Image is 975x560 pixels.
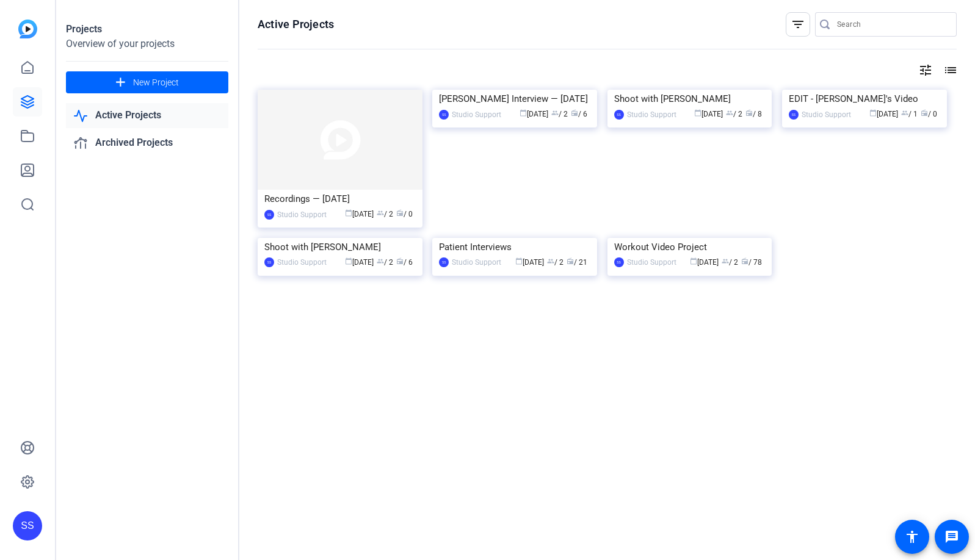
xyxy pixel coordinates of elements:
div: SS [264,257,274,267]
mat-icon: accessibility [905,529,919,544]
span: / 21 [567,258,587,267]
span: / 2 [377,258,393,267]
div: Shoot with [PERSON_NAME] [264,238,416,256]
span: radio [741,257,748,265]
div: Studio Support [452,256,501,268]
a: Active Projects [66,103,228,128]
button: New Project [66,71,228,93]
span: / 78 [741,258,762,267]
div: Studio Support [452,109,501,121]
mat-icon: message [944,529,959,544]
mat-icon: tune [918,63,933,77]
div: [PERSON_NAME] Interview — [DATE] [439,90,590,108]
span: [DATE] [694,110,723,118]
div: Studio Support [627,256,676,268]
mat-icon: add [113,75,128,90]
div: Studio Support [277,256,327,268]
span: / 2 [722,258,738,267]
span: [DATE] [515,258,544,267]
div: EDIT - [PERSON_NAME]'s Video [789,90,940,108]
a: Archived Projects [66,131,228,156]
mat-icon: list [942,63,957,77]
span: group [377,257,384,265]
span: radio [396,257,404,265]
span: [DATE] [345,210,374,218]
div: Projects [66,22,228,37]
div: SS [13,511,42,540]
span: / 0 [396,210,413,218]
div: Studio Support [627,109,676,121]
div: SS [439,110,449,120]
span: group [377,209,384,217]
span: calendar_today [869,109,877,117]
span: calendar_today [345,209,352,217]
span: [DATE] [345,258,374,267]
div: Overview of your projects [66,37,228,51]
span: calendar_today [515,257,523,265]
div: Recordings — [DATE] [264,190,416,208]
span: / 6 [396,258,413,267]
input: Search [837,17,947,32]
div: SS [614,257,624,267]
div: SS [614,110,624,120]
div: Workout Video Project [614,238,766,256]
span: calendar_today [694,109,701,117]
span: radio [921,109,928,117]
span: group [551,109,559,117]
span: group [726,109,733,117]
span: calendar_today [345,257,352,265]
div: SS [264,210,274,220]
span: radio [567,257,574,265]
span: calendar_today [520,109,527,117]
div: SS [789,110,799,120]
div: Shoot with [PERSON_NAME] [614,90,766,108]
span: / 2 [726,110,742,118]
mat-icon: filter_list [791,17,805,32]
span: [DATE] [520,110,548,118]
div: Studio Support [277,209,327,221]
span: / 2 [377,210,393,218]
span: / 0 [921,110,937,118]
span: radio [745,109,753,117]
span: calendar_today [690,257,697,265]
span: radio [396,209,404,217]
span: group [722,257,729,265]
span: / 6 [571,110,587,118]
span: radio [571,109,578,117]
div: Studio Support [802,109,851,121]
span: New Project [133,76,179,89]
span: / 8 [745,110,762,118]
span: group [547,257,554,265]
img: blue-gradient.svg [18,20,37,38]
span: / 2 [551,110,568,118]
span: group [901,109,908,117]
span: [DATE] [869,110,898,118]
div: Patient Interviews [439,238,590,256]
span: / 2 [547,258,564,267]
span: [DATE] [690,258,719,267]
h1: Active Projects [258,17,334,32]
span: / 1 [901,110,918,118]
div: SS [439,257,449,267]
